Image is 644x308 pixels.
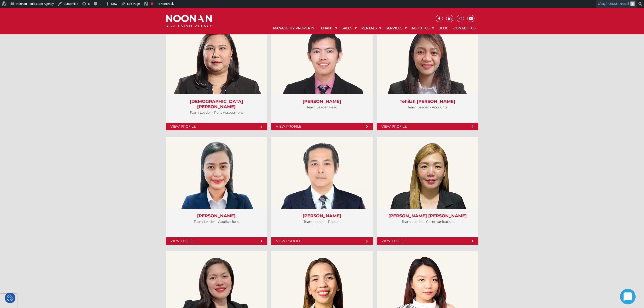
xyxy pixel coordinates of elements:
span: [PERSON_NAME] [606,2,629,6]
h3: [PERSON_NAME] [276,213,368,219]
h3: [PERSON_NAME] [PERSON_NAME] [381,213,474,219]
a: View Profile [377,237,478,245]
a: View Profile [271,237,373,245]
h3: [PERSON_NAME] [170,213,263,219]
a: Tenant [317,22,339,34]
div: Cookie Settings [5,293,15,303]
a: View Profile [271,123,373,130]
p: Team Leader - Applications [170,219,263,225]
p: Team Leader Head [276,104,368,110]
a: Manage My Property [271,22,317,34]
a: About Us [409,22,436,34]
h3: [PERSON_NAME] [276,99,368,104]
a: Blog [436,22,451,34]
a: Rentals [359,22,383,34]
a: View Profile [377,123,478,130]
img: Noonan Real Estate Agency [166,15,212,27]
div: Focus keyphrase not set [151,2,153,5]
p: Team Leader - Communication [381,219,474,225]
a: Services [383,22,409,34]
p: Team Leader - Rent Assessment [170,110,263,116]
a: Sales [339,22,359,34]
p: Team Leader - Repairs [276,219,368,225]
p: Team Leader - Accounts [381,104,474,110]
a: Contact Us [451,22,478,34]
h3: Tehilah [PERSON_NAME] [381,99,474,104]
a: View Profile [166,123,267,130]
a: View Profile [166,237,267,245]
h3: [DEMOGRAPHIC_DATA] [PERSON_NAME] [170,99,263,109]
